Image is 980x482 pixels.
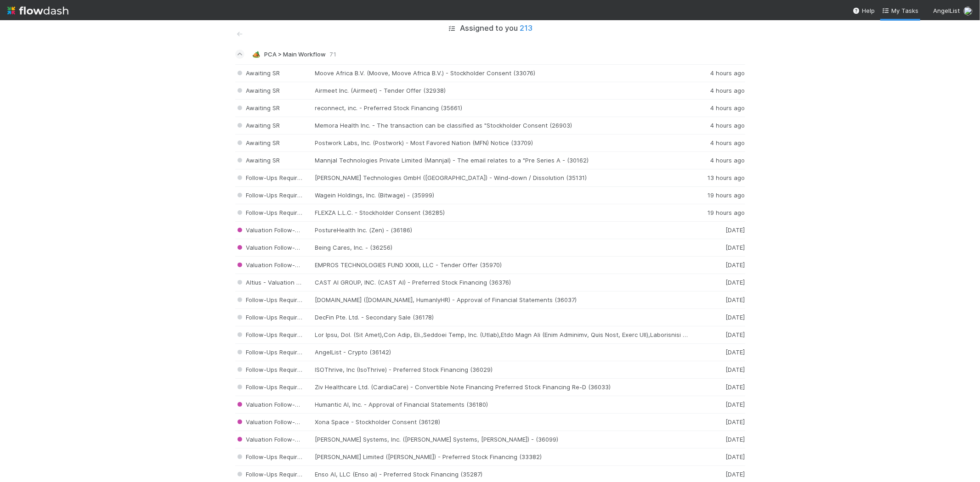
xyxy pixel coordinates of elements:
div: [DATE] [690,331,745,339]
div: Postwork Labs, Inc. (Postwork) - Most Favored Nation (MFN) Notice (33709) [315,139,690,147]
h5: Assigned to you [460,24,533,33]
div: Wagein Holdings, Inc. (Bitwage) - (35999) [315,191,690,199]
span: Valuation Follow-Ups Required [235,226,334,234]
span: PCA > Main Workflow [265,50,326,58]
div: [PERSON_NAME] Systems, Inc. ([PERSON_NAME] Systems, [PERSON_NAME]) - (36099) [315,436,690,443]
div: Lor Ipsu, Dol. (Sit Amet),Con Adip, Eli.,Seddoei Temp, Inc. (Utlab),Etdo Magn Ali (Enim Adminimv,... [315,331,690,339]
div: [DATE] [690,418,745,426]
div: reconnect, inc. - Preferred Stock Financing (35661) [315,104,690,112]
div: 4 hours ago [690,139,745,147]
span: Valuation Follow-Ups Required [235,401,334,408]
div: 13 hours ago [690,174,745,182]
div: Humantic AI, Inc. - Approval of Financial Statements (36180) [315,401,690,409]
span: 🏕️ [252,51,260,58]
div: DecFin Pte. Ltd. - Secondary Sale (36178) [315,314,690,321]
div: Memora Health Inc. - The transaction can be classified as "Stockholder Consent (26903) [315,122,690,129]
span: My Tasks [882,7,918,14]
span: Awaiting SR [235,157,280,164]
span: Follow-Ups Required [235,296,305,303]
span: Follow-Ups Required [235,366,305,373]
div: CAST AI GROUP, INC. (CAST AI) - Preferred Stock Financing (36376) [315,279,690,286]
div: 19 hours ago [690,191,745,199]
span: Follow-Ups Required [235,453,305,460]
div: [DATE] [690,296,745,304]
span: Awaiting SR [235,69,280,77]
div: 4 hours ago [690,157,745,164]
div: EMPROS TECHNOLOGIES FUND XXXII, LLC - Tender Offer (35970) [315,261,690,269]
div: PostureHealth Inc. (Zen) - (36186) [315,226,690,234]
span: Awaiting SR [235,87,280,94]
div: [DATE] [690,436,745,443]
div: [DATE] [690,244,745,252]
span: Follow-Ups Required [235,471,305,478]
span: Awaiting SR [235,104,280,112]
div: 4 hours ago [690,87,745,95]
span: Follow-Ups Required [235,383,305,391]
img: avatar_5106bb14-94e9-4897-80de-6ae81081f36d.png [963,6,973,16]
a: My Tasks [882,6,918,15]
div: 4 hours ago [690,69,745,77]
img: logo-inverted-e16ddd16eac7371096b0.svg [7,3,68,18]
div: [DATE] [690,261,745,269]
span: Follow-Ups Required [235,314,305,321]
div: AngelList - Crypto (36142) [315,348,690,356]
div: [DATE] [690,401,745,409]
span: Altius - Valuation Update [235,279,318,286]
div: [DATE] [690,279,745,286]
span: Follow-Ups Required [235,191,305,199]
div: Moove Africa B.V. (Moove, Moove Africa B.V.) - Stockholder Consent (33076) [315,69,690,77]
div: 4 hours ago [690,104,745,112]
div: [DATE] [690,471,745,478]
div: Mannjal Technologies Private Limited (Mannjal) - The email relates to a "Pre Series A - (30162) [315,157,690,164]
span: Follow-Ups Required [235,209,305,216]
span: 213 [520,23,533,33]
span: Valuation Follow-Ups Required [235,244,334,251]
span: 71 [330,50,337,58]
div: Ziv Healthcare Ltd. (CardiaCare) - Convertible Note Financing Preferred Stock Financing Re-D (36033) [315,383,690,391]
div: [DATE] [690,366,745,374]
div: [PERSON_NAME] Technologies GmbH ([GEOGRAPHIC_DATA]) - Wind-down / Dissolution (35131) [315,174,690,182]
div: [DATE] [690,383,745,391]
div: [DATE] [690,314,745,321]
div: Xona Space - Stockholder Consent (36128) [315,418,690,426]
span: Follow-Ups Required [235,348,305,356]
div: 4 hours ago [690,122,745,129]
span: Follow-Ups Required [235,174,305,181]
span: Valuation Follow-Ups Required [235,436,334,443]
div: Enso AI, LLC (Enso ai) - Preferred Stock Financing (35287) [315,471,690,478]
span: Awaiting SR [235,139,280,146]
div: Airmeet Inc. (Airmeet) - Tender Offer (32938) [315,87,690,95]
div: ISOThrive, Inc (IsoThrive) - Preferred Stock Financing (36029) [315,366,690,374]
div: [DATE] [690,348,745,356]
span: Awaiting SR [235,122,280,129]
div: [DATE] [690,453,745,461]
span: Valuation Follow-Ups Required [235,261,334,269]
div: [PERSON_NAME] Limited ([PERSON_NAME]) - Preferred Stock Financing (33382) [315,453,690,461]
div: [DOMAIN_NAME] ([DOMAIN_NAME], HumanlyHR) - Approval of Financial Statements (36037) [315,296,690,304]
span: Valuation Follow-Ups Required [235,418,334,426]
span: Follow-Ups Required [235,331,305,338]
div: FLEXZA L.L.C. - Stockholder Consent (36285) [315,209,690,217]
div: 19 hours ago [690,209,745,217]
div: Being Cares, Inc. - (36256) [315,244,690,252]
span: AngelList [933,7,960,14]
div: Help [853,6,875,15]
div: [DATE] [690,226,745,234]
